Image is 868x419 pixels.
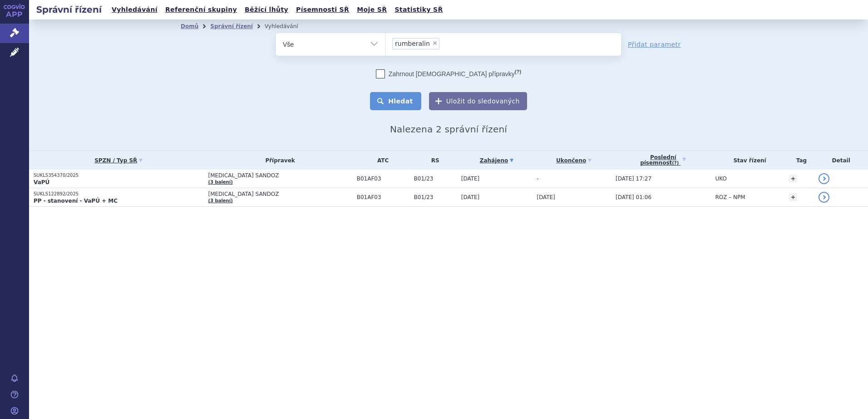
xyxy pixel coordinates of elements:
[208,180,232,185] a: (3 balení)
[208,198,232,203] a: (3 balení)
[242,4,291,16] a: Běžící lhůty
[672,161,679,166] abbr: (?)
[414,194,457,200] span: B01/23
[395,40,430,47] span: rumberalin
[715,194,745,200] span: ROZ – NPM
[537,154,611,167] a: Ukončeno
[34,191,203,197] p: SUKLS122892/2025
[34,154,203,167] a: SPZN / Typ SŘ
[109,4,160,16] a: Vyhledávání
[163,4,240,16] a: Referenční skupiny
[392,4,445,16] a: Statistiky SŘ
[414,175,457,182] span: B01/23
[429,92,527,110] button: Uložit do sledovaných
[715,175,726,182] span: UKO
[34,179,49,185] strong: VaPÚ
[203,151,352,170] th: Přípravek
[537,194,555,200] span: [DATE]
[628,40,681,49] a: Přidat parametr
[784,151,814,170] th: Tag
[265,19,310,33] li: Vyhledávání
[208,172,352,179] span: [MEDICAL_DATA] SANDOZ
[352,151,409,170] th: ATC
[34,172,203,179] p: SUKLS354370/2025
[293,4,352,16] a: Písemnosti SŘ
[537,175,538,182] span: -
[432,40,438,46] span: ×
[789,175,797,183] a: +
[29,3,109,16] h2: Správní řízení
[376,69,521,78] label: Zahrnout [DEMOGRAPHIC_DATA] přípravky
[616,151,710,170] a: Poslednípísemnost(?)
[442,38,495,49] input: rumberalin
[357,194,409,200] span: B01AF03
[710,151,784,170] th: Stav řízení
[181,23,198,29] a: Domů
[789,193,797,201] a: +
[357,175,409,182] span: B01AF03
[208,191,352,197] span: [MEDICAL_DATA] SANDOZ
[409,151,457,170] th: RS
[616,194,651,200] span: [DATE] 01:06
[515,69,521,75] abbr: (?)
[370,92,421,110] button: Hledat
[461,194,480,200] span: [DATE]
[616,175,651,182] span: [DATE] 17:27
[461,175,480,182] span: [DATE]
[819,173,829,184] a: detail
[819,192,829,203] a: detail
[354,4,390,16] a: Moje SŘ
[814,151,868,170] th: Detail
[210,23,253,29] a: Správní řízení
[461,154,533,167] a: Zahájeno
[34,198,118,204] strong: PP - stanovení - VaPÚ + MC
[390,124,507,135] span: Nalezena 2 správní řízení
